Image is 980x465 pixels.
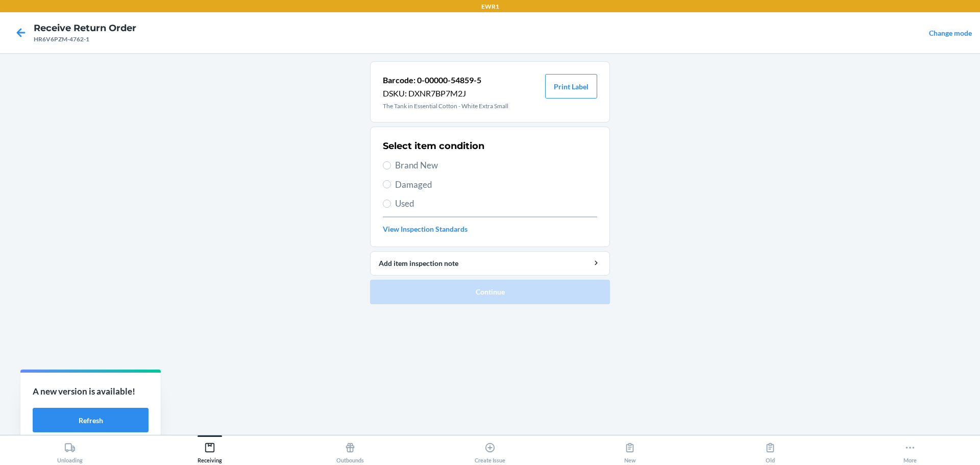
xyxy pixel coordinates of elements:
button: Continue [370,280,610,304]
span: Brand New [395,159,597,172]
button: Refresh [33,408,149,432]
p: EWR1 [481,2,499,11]
div: Outbounds [336,438,364,463]
div: Receiving [198,438,222,463]
input: Damaged [383,180,391,188]
input: Brand New [383,161,391,169]
button: Create Issue [420,435,560,463]
button: More [840,435,980,463]
button: Print Label [545,74,597,99]
div: More [903,438,917,463]
div: Unloading [57,438,83,463]
p: Barcode: 0-00000-54859-5 [383,74,508,86]
a: Change mode [929,29,972,37]
h4: Receive Return Order [34,21,136,35]
button: Outbounds [280,435,420,463]
input: Used [383,200,391,208]
div: Old [765,438,776,463]
h2: Select item condition [383,139,484,153]
p: A new version is available! [33,385,149,398]
div: New [624,438,636,463]
p: The Tank in Essential Cotton - White Extra Small [383,102,508,111]
button: Receiving [140,435,280,463]
button: Old [700,435,840,463]
span: Damaged [395,178,597,191]
div: HR6V6PZM-4762-1 [34,35,136,44]
span: Used [395,197,597,210]
div: Create Issue [475,438,505,463]
button: Add item inspection note [370,251,610,276]
a: View Inspection Standards [383,224,597,234]
button: New [560,435,700,463]
p: DSKU: DXNR7BP7M2J [383,87,508,100]
div: Add item inspection note [379,258,601,268]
